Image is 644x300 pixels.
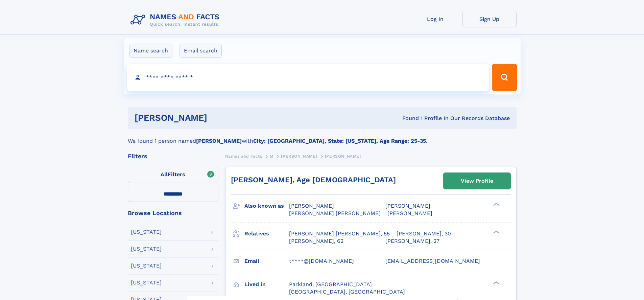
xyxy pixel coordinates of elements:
[325,154,361,159] span: [PERSON_NAME]
[408,11,462,27] a: Log In
[270,152,273,160] a: M
[131,280,162,285] div: [US_STATE]
[128,153,218,159] div: Filters
[461,173,493,189] div: View Profile
[180,44,222,58] label: Email search
[131,263,162,269] div: [US_STATE]
[289,289,405,295] span: [GEOGRAPHIC_DATA], [GEOGRAPHIC_DATA]
[127,64,489,91] input: search input
[492,280,500,285] div: ❯
[289,237,343,245] a: [PERSON_NAME], 62
[289,210,381,216] span: [PERSON_NAME] [PERSON_NAME]
[492,64,517,91] button: Search Button
[135,114,305,122] h1: [PERSON_NAME]
[289,203,334,209] span: [PERSON_NAME]
[385,258,480,264] span: [EMAIL_ADDRESS][DOMAIN_NAME]
[129,44,172,58] label: Name search
[281,154,317,159] span: [PERSON_NAME]
[281,152,317,160] a: [PERSON_NAME]
[231,176,396,184] a: [PERSON_NAME], Age [DEMOGRAPHIC_DATA]
[244,200,289,212] h3: Also known as
[196,138,242,144] b: [PERSON_NAME]
[492,230,500,234] div: ❯
[387,210,432,216] span: [PERSON_NAME]
[128,129,517,145] div: We found 1 person named with .
[305,115,510,122] div: Found 1 Profile In Our Records Database
[131,246,162,252] div: [US_STATE]
[444,173,510,189] a: View Profile
[289,281,372,287] span: Parkland, [GEOGRAPHIC_DATA]
[462,11,517,27] a: Sign Up
[270,154,273,159] span: M
[244,255,289,267] h3: Email
[385,237,439,245] a: [PERSON_NAME], 27
[161,171,168,178] span: All
[131,229,162,235] div: [US_STATE]
[244,228,289,239] h3: Relatives
[225,152,262,160] a: Names and Facts
[289,230,390,237] a: [PERSON_NAME] [PERSON_NAME], 55
[128,11,225,29] img: Logo Names and Facts
[385,203,430,209] span: [PERSON_NAME]
[253,138,426,144] b: City: [GEOGRAPHIC_DATA], State: [US_STATE], Age Range: 25-35
[397,230,451,237] a: [PERSON_NAME], 30
[128,210,218,216] div: Browse Locations
[244,279,289,290] h3: Lived in
[128,167,218,183] label: Filters
[492,202,500,207] div: ❯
